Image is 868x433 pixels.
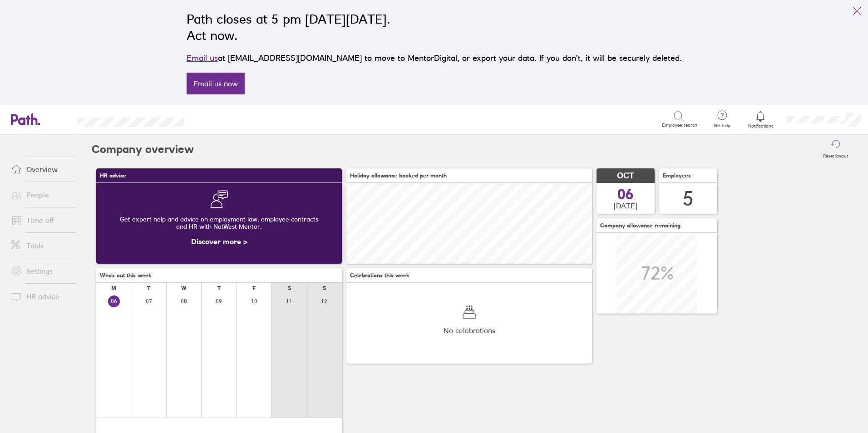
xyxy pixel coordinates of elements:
[707,123,737,128] span: Get help
[187,52,682,64] p: at [EMAIL_ADDRESS][DOMAIN_NAME] to move to MentorDigital, or export your data. If you don’t, it w...
[217,285,221,291] div: T
[350,172,447,179] span: Holiday allowance booked per month
[663,172,691,179] span: Employees
[4,186,77,204] a: People
[323,285,326,291] div: S
[187,11,682,44] h2: Path closes at 5 pm [DATE][DATE]. Act now.
[288,285,291,291] div: S
[350,272,409,279] span: Celebrations this week
[818,135,853,164] button: Reset layout
[4,262,77,280] a: Settings
[4,236,77,255] a: Tools
[4,211,77,229] a: Time off
[818,151,853,159] label: Reset layout
[104,208,335,237] div: Get expert help and advice on employment law, employee contracts and HR with NatWest Mentor.
[187,53,218,63] a: Email us
[111,285,116,291] div: M
[600,222,681,229] span: Company allowance remaining
[444,326,495,335] span: No celebrations
[181,285,187,291] div: W
[187,73,245,94] a: Email us now
[617,187,634,202] span: 06
[4,160,77,178] a: Overview
[92,135,194,164] h2: Company overview
[209,115,232,123] div: Search
[746,123,775,129] span: Notifications
[614,202,637,210] span: [DATE]
[617,171,634,181] span: OCT
[100,272,152,279] span: Who's out this week
[4,287,77,305] a: HR advice
[683,187,694,210] div: 5
[746,110,775,129] a: Notifications
[662,123,697,128] span: Employee search
[147,285,150,291] div: T
[100,172,126,179] span: HR advice
[191,237,247,246] a: Discover more >
[252,285,256,291] div: F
